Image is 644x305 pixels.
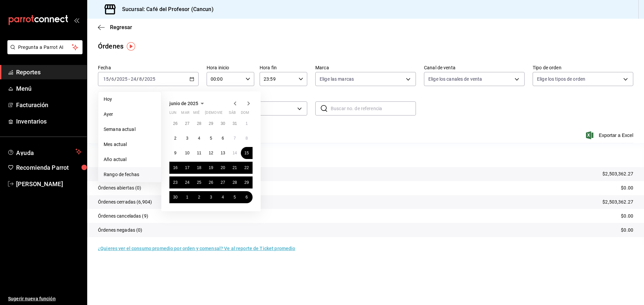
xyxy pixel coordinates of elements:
[169,110,176,118] abbr: lunes
[205,176,217,188] button: 26 de junio de 2025
[221,165,225,170] abbr: 20 de junio de 2025
[169,176,181,188] button: 23 de junio de 2025
[193,147,205,159] button: 11 de junio de 2025
[16,163,82,172] span: Recomienda Parrot
[104,111,156,118] span: Ayer
[169,147,181,159] button: 9 de junio de 2025
[198,136,200,141] abbr: 4 de junio de 2025
[245,180,249,185] abbr: 29 de junio de 2025
[109,76,111,82] span: /
[197,151,201,155] abbr: 11 de junio de 2025
[221,180,225,185] abbr: 27 de junio de 2025
[193,132,205,144] button: 4 de junio de 2025
[185,151,189,155] abbr: 10 de junio de 2025
[16,148,73,156] span: Ayuda
[8,295,82,302] span: Sugerir nueva función
[193,118,205,130] button: 28 de mayo de 2025
[114,76,116,82] span: /
[222,136,224,141] abbr: 6 de junio de 2025
[428,76,482,82] span: Elige los canales de venta
[185,180,189,185] abbr: 24 de junio de 2025
[198,195,200,200] abbr: 2 de julio de 2025
[209,180,213,185] abbr: 26 de junio de 2025
[241,191,253,203] button: 6 de julio de 2025
[602,170,633,177] p: $2,503,362.27
[127,42,135,51] img: Tooltip marker
[142,76,144,82] span: /
[229,110,236,118] abbr: sábado
[217,191,229,203] button: 4 de julio de 2025
[207,65,254,70] label: Hora inicio
[173,195,177,200] abbr: 30 de junio de 2025
[169,162,181,174] button: 16 de junio de 2025
[169,118,181,130] button: 26 de mayo de 2025
[217,147,229,159] button: 13 de junio de 2025
[5,49,83,56] a: Pregunta a Parrot AI
[246,121,248,126] abbr: 1 de junio de 2025
[229,191,240,203] button: 5 de julio de 2025
[245,151,249,155] abbr: 15 de junio de 2025
[602,199,633,206] p: $2,503,362.27
[169,101,198,106] span: junio de 2025
[18,44,72,51] span: Pregunta a Parrot AI
[217,132,229,144] button: 6 de junio de 2025
[209,121,213,126] abbr: 29 de mayo de 2025
[186,195,189,200] abbr: 1 de julio de 2025
[130,76,137,82] input: --
[173,180,177,185] abbr: 23 de junio de 2025
[217,110,222,118] abbr: viernes
[232,165,237,170] abbr: 21 de junio de 2025
[197,165,201,170] abbr: 18 de junio de 2025
[174,136,176,141] abbr: 2 de junio de 2025
[621,227,633,234] p: $0.00
[537,76,585,82] span: Elige los tipos de orden
[98,151,633,159] p: Resumen
[103,76,109,82] input: --
[116,76,128,82] input: ----
[209,165,213,170] abbr: 19 de junio de 2025
[533,65,633,70] label: Tipo de orden
[217,162,229,174] button: 20 de junio de 2025
[217,118,229,130] button: 30 de mayo de 2025
[232,180,237,185] abbr: 28 de junio de 2025
[185,121,189,126] abbr: 27 de mayo de 2025
[16,84,82,93] span: Menú
[193,162,205,174] button: 18 de junio de 2025
[193,191,205,203] button: 2 de julio de 2025
[260,65,307,70] label: Hora fin
[193,176,205,188] button: 25 de junio de 2025
[210,195,212,200] abbr: 3 de julio de 2025
[137,76,139,82] span: /
[181,147,193,159] button: 10 de junio de 2025
[98,184,142,192] p: Órdenes abiertas (0)
[98,65,199,70] label: Fecha
[139,76,142,82] input: --
[197,121,201,126] abbr: 28 de mayo de 2025
[217,176,229,188] button: 27 de junio de 2025
[331,102,416,115] input: Buscar no. de referencia
[229,162,240,174] button: 21 de junio de 2025
[98,227,143,234] p: Órdenes negadas (0)
[197,180,201,185] abbr: 25 de junio de 2025
[587,131,633,139] span: Exportar a Excel
[7,40,83,54] button: Pregunta a Parrot AI
[229,118,240,130] button: 31 de mayo de 2025
[98,41,123,51] div: Órdenes
[16,68,82,77] span: Reportes
[205,162,217,174] button: 19 de junio de 2025
[128,76,130,82] span: -
[181,110,189,118] abbr: martes
[205,110,245,118] abbr: jueves
[16,100,82,109] span: Facturación
[181,162,193,174] button: 17 de junio de 2025
[205,118,217,130] button: 29 de mayo de 2025
[233,195,236,200] abbr: 5 de julio de 2025
[104,126,156,133] span: Semana actual
[144,76,156,82] input: ----
[74,17,79,23] button: open_drawer_menu
[246,136,248,141] abbr: 8 de junio de 2025
[104,96,156,103] span: Hoy
[169,99,206,107] button: junio de 2025
[241,118,253,130] button: 1 de junio de 2025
